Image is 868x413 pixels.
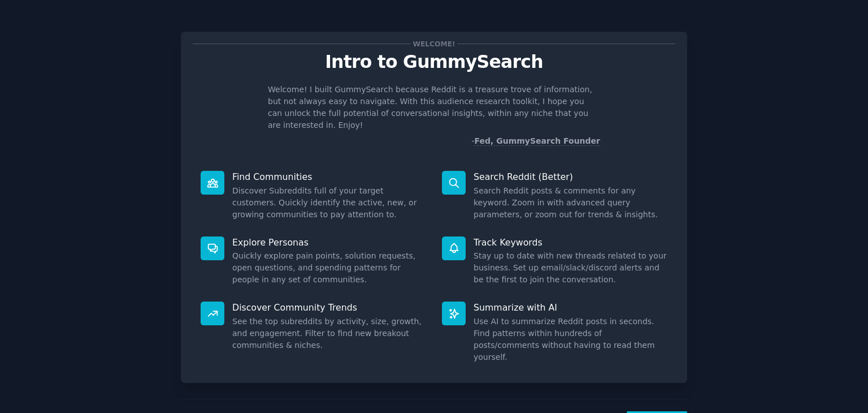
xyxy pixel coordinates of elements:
[411,38,457,50] span: Welcome!
[474,316,667,363] dd: Use AI to summarize Reddit posts in seconds. Find patterns within hundreds of posts/comments with...
[474,302,667,313] p: Summarize with AI
[471,135,600,147] div: -
[474,250,667,286] dd: Stay up to date with new threads related to your business. Set up email/slack/discord alerts and ...
[232,302,426,313] p: Discover Community Trends
[232,236,426,248] p: Explore Personas
[474,185,667,221] dd: Search Reddit posts & comments for any keyword. Zoom in with advanced query parameters, or zoom o...
[193,52,675,72] p: Intro to GummySearch
[232,316,426,351] dd: See the top subreddits by activity, size, growth, and engagement. Filter to find new breakout com...
[268,84,600,131] p: Welcome! I built GummySearch because Reddit is a treasure trove of information, but not always ea...
[474,236,667,248] p: Track Keywords
[474,136,600,146] a: Fed, GummySearch Founder
[474,171,667,183] p: Search Reddit (Better)
[232,171,426,183] p: Find Communities
[232,250,426,286] dd: Quickly explore pain points, solution requests, open questions, and spending patterns for people ...
[232,185,426,221] dd: Discover Subreddits full of your target customers. Quickly identify the active, new, or growing c...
